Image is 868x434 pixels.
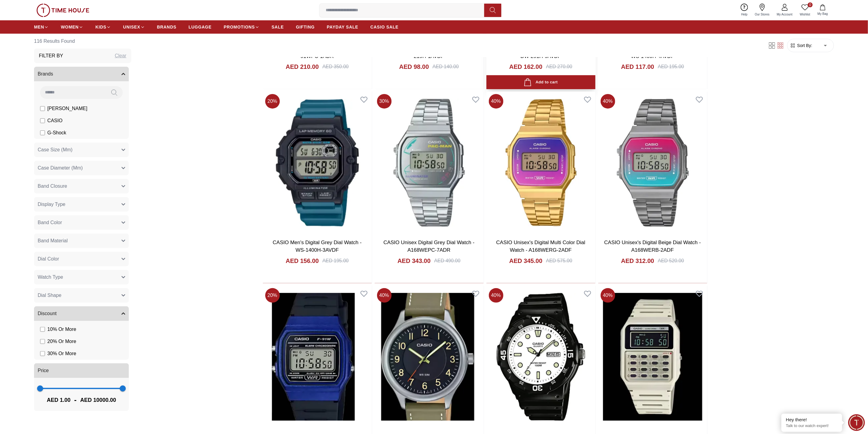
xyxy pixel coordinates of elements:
h4: AED 117.00 [621,62,654,71]
input: 30% Or More [40,351,45,356]
img: CASIO Unisex's Digital Beige Dial Watch - A168WERB-2ADF [598,92,707,234]
h4: AED 343.00 [397,257,431,265]
span: Brands [38,70,53,78]
span: CASIO SALE [370,24,399,30]
div: Add to cart [524,78,558,86]
div: AED 520.00 [658,257,684,264]
h4: AED 345.00 [509,257,542,265]
button: Band Material [34,234,129,248]
button: Case Size (Mm) [34,143,129,157]
img: ... [36,4,89,17]
h4: AED 98.00 [399,62,429,71]
a: LUGGAGE [189,22,212,32]
span: Our Stores [753,12,772,17]
div: Chat Widget [848,414,865,431]
div: AED 270.00 [546,63,572,70]
span: My Account [774,12,795,17]
h4: AED 210.00 [286,62,319,71]
span: WOMEN [61,24,79,30]
a: CASIO Men's Digital Grey Dial Watch - WS-1400H-3AVDF [263,92,372,234]
a: CASIO SALE [370,22,399,32]
span: 10 % Or More [47,326,76,333]
button: Display Type [34,197,129,212]
span: My Bag [815,12,830,16]
div: AED 195.00 [322,257,348,264]
h4: AED 312.00 [621,257,654,265]
div: Hey there! [786,417,838,423]
a: BRANDS [157,22,177,32]
button: Case Diameter (Mm) [34,161,129,175]
div: AED 575.00 [546,257,572,264]
span: Band Closure [38,183,67,190]
a: GIFTING [296,22,315,32]
a: Help [738,2,751,18]
button: Band Color [34,215,129,230]
span: Sort By: [796,42,812,49]
span: Discount [38,310,57,317]
a: PAYDAY SALE [327,22,358,32]
span: PAYDAY SALE [327,24,358,30]
button: Band Closure [34,179,129,193]
input: CASIO [40,118,45,123]
a: CASIO Men's Digital Grey Dial Watch - F-91WPC-1ADR [269,45,365,59]
a: WOMEN [61,22,83,32]
h3: Filter By [39,52,63,59]
h4: AED 156.00 [286,257,319,265]
a: CASIO Mens's Analog Black Dial Watch - MTP-B160L-1B2VDF [375,286,484,428]
span: BRANDS [157,24,177,30]
span: GIFTING [296,24,315,30]
img: CASIO Unisex's Digital Black Dial Watch - F-91WM-2A [263,286,372,428]
span: Case Size (Mm) [38,146,73,153]
div: AED 140.00 [433,63,459,70]
span: Display Type [38,201,65,208]
h6: 116 Results Found [34,34,131,49]
span: Dial Shape [38,292,61,299]
div: Clear [115,52,126,59]
span: 40 % [601,94,615,109]
button: Sort By: [790,42,812,49]
span: - [70,395,80,405]
div: AED 490.00 [434,257,460,264]
span: 30 % [377,94,392,109]
span: Wishlist [798,12,813,17]
span: Price [38,367,49,374]
span: 40 % [489,288,503,303]
h4: AED 162.00 [509,62,542,71]
span: UNISEX [123,24,140,30]
a: CASIO Unisex's Digital Beige Dial Watch - A168WERB-2ADF [604,240,701,253]
a: MEN [34,22,49,32]
span: AED 10000.00 [80,396,116,404]
p: Talk to our watch expert! [786,423,838,429]
span: Case Diameter (Mm) [38,164,83,172]
a: CASIO Unisex's Digital Multi Color Dial Watch - A168WERG-2ADF [486,92,595,234]
img: CASIO Mens's Analog White Dial Watch - MRW-200H-7E [486,286,595,428]
a: PROMOTIONS [224,22,259,32]
input: 10% Or More [40,327,45,332]
span: KIDS [95,24,106,30]
button: Price [34,363,129,378]
span: Band Material [38,237,68,244]
button: Watch Type [34,270,129,284]
a: CASIO Men's Digital Grey Dial Watch - WS-1400H-4AVDF [608,45,697,59]
button: Dial Shape [34,288,129,303]
a: 0Wishlist [796,2,814,18]
button: Add to cart [486,75,595,89]
span: 20 % [265,94,280,109]
span: Dial Color [38,255,59,263]
a: Our Stores [751,2,773,18]
a: CASIO Unisex's Digital Multi Color Dial Watch - A168WERG-2ADF [496,240,585,253]
a: CASIO Men's Digital Grey Dial Watch - WS-1400H-3AVDF [273,240,362,253]
button: My Bag [814,3,832,17]
a: CASIO Men's Digital Grey Dial Watch - W-219H-1AVDF [381,45,478,59]
span: 20 % [265,288,280,303]
a: SALE [272,22,284,32]
span: LUGGAGE [189,24,212,30]
span: 40 % [601,288,615,303]
a: KIDS [95,22,111,32]
span: Band Color [38,219,62,226]
span: 40 % [489,94,503,109]
img: CASIO Unisex Digital Black Dial Watch - CA-53WB-8BDF [598,286,707,428]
